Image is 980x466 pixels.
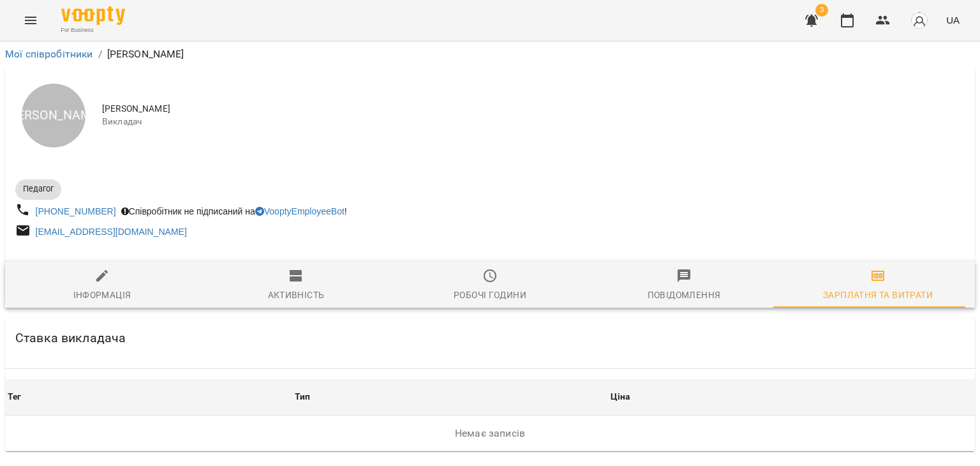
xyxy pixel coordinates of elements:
div: Повідомлення [648,287,721,303]
img: avatar_s.png [910,11,928,29]
span: Педагог [15,183,61,195]
a: VooptyEmployeeBot [255,206,345,216]
th: Ціна [608,379,975,415]
span: Викладач [102,116,965,128]
p: [PERSON_NAME] [107,47,184,62]
span: UA [946,13,960,27]
span: For Business [61,26,125,34]
div: Зарплатня та Витрати [823,287,933,303]
button: UA [941,8,965,32]
div: Співробітник не підписаний на ! [119,202,350,220]
p: Немає записів [8,426,972,441]
li: / [98,47,102,62]
span: 3 [815,4,828,17]
div: Інформація [73,287,131,303]
div: Робочі години [454,287,526,303]
span: [PERSON_NAME] [102,103,965,116]
div: [PERSON_NAME] [22,84,85,147]
a: [PHONE_NUMBER] [36,206,116,216]
th: Тип [292,379,609,415]
a: Мої співробітники [5,48,93,60]
nav: breadcrumb [5,47,975,62]
img: Voopty Logo [61,6,125,25]
th: Тег [5,379,292,415]
button: Menu [15,5,46,36]
h6: Ставка викладача [15,328,126,348]
div: Активність [268,287,325,303]
a: [EMAIL_ADDRESS][DOMAIN_NAME] [36,227,187,237]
